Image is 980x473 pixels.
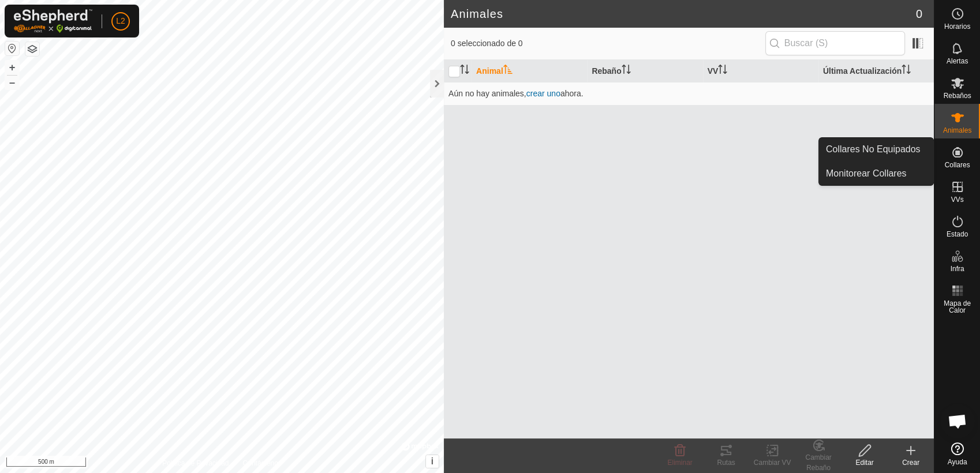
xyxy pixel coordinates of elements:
th: Animal [472,60,587,82]
button: i [426,455,439,468]
th: VV [703,60,818,82]
span: VVs [951,196,963,203]
span: 0 [916,5,922,22]
td: Aún no hay animales, ahora. [444,82,934,105]
span: Mapa de Calor [937,300,977,314]
h2: Animales [451,7,916,21]
span: Rebaños [943,92,971,99]
button: Capas del Mapa [25,42,39,56]
span: Eliminar [667,459,692,467]
span: Horarios [944,23,970,30]
div: Chat abierto [940,404,975,438]
span: L2 [116,15,125,27]
span: 0 seleccionado de 0 [451,37,765,50]
a: Política de Privacidad [162,458,229,468]
a: Monitorear Collares [819,162,933,185]
span: Alertas [947,58,968,65]
div: Cambiar VV [749,457,795,468]
p-sorticon: Activar para ordenar [718,66,727,76]
span: Ayuda [948,459,967,466]
p-sorticon: Activar para ordenar [622,66,631,76]
span: i [431,456,433,466]
span: Collares [944,162,970,168]
button: – [5,76,19,89]
span: Estado [947,231,968,238]
button: Restablecer Mapa [5,42,19,55]
span: Animales [943,127,971,134]
div: Editar [841,457,888,468]
span: Infra [950,265,964,272]
a: Contáctenos [243,458,282,468]
div: Rutas [703,457,749,468]
p-sorticon: Activar para ordenar [503,66,513,76]
th: Última Actualización [818,60,934,82]
a: Ayuda [934,438,980,470]
div: Crear [888,457,934,468]
p-sorticon: Activar para ordenar [460,66,469,76]
input: Buscar (S) [765,31,905,55]
span: Monitorear Collares [826,167,907,181]
a: Collares No Equipados [819,138,933,161]
th: Rebaño [587,60,702,82]
span: Collares No Equipados [826,142,921,156]
img: Logo Gallagher [14,9,92,33]
span: crear uno [526,89,560,98]
div: Cambiar Rebaño [795,452,841,473]
p-sorticon: Activar para ordenar [902,66,911,76]
button: + [5,61,19,74]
